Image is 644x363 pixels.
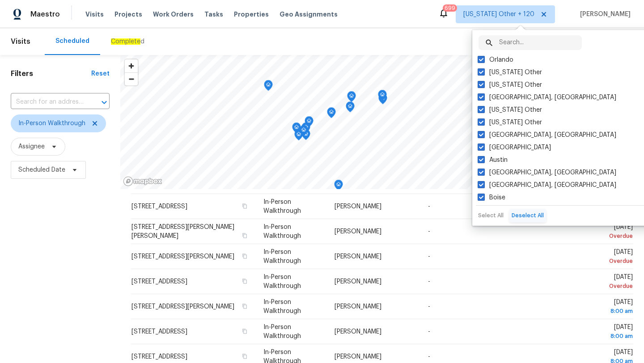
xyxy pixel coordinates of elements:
label: [US_STATE] Other [478,106,542,114]
span: [PERSON_NAME] [335,228,381,235]
span: [STREET_ADDRESS] [131,329,187,335]
span: [STREET_ADDRESS][PERSON_NAME] [131,304,234,310]
div: Overdue [579,282,633,291]
div: Map marker [334,180,343,194]
label: [GEOGRAPHIC_DATA], [GEOGRAPHIC_DATA] [478,93,616,102]
button: Copy Address [241,327,249,335]
button: Copy Address [241,302,249,310]
span: In-Person Walkthrough [18,119,85,128]
span: In-Person Walkthrough [263,224,301,239]
ah_el_jm_1744037177693: Complete [111,38,140,45]
span: - [428,329,430,335]
label: [US_STATE] Other [478,80,542,89]
label: [US_STATE] Other [478,118,542,127]
button: Copy Address [241,277,249,285]
div: Map marker [292,122,301,136]
span: Visits [85,10,104,19]
span: - [428,354,430,360]
label: [GEOGRAPHIC_DATA], [GEOGRAPHIC_DATA] [478,168,616,177]
span: Projects [114,10,142,19]
button: Copy Address [241,232,249,240]
h1: Filters [11,69,91,78]
div: Map marker [301,122,310,136]
span: Geo Assignments [280,10,338,19]
span: Visits [11,32,30,51]
div: Overdue [579,232,633,241]
span: [PERSON_NAME] [335,253,381,260]
label: [GEOGRAPHIC_DATA] [478,143,551,152]
span: [DATE] [579,274,633,291]
div: Map marker [294,130,303,144]
span: [STREET_ADDRESS][PERSON_NAME][PERSON_NAME] [131,224,234,239]
div: 8:00 am [579,307,633,316]
label: Orlando [478,55,513,64]
span: In-Person Walkthrough [263,249,301,264]
span: [PERSON_NAME] [335,304,381,310]
label: Austin [478,156,508,165]
span: [DATE] [579,299,633,316]
button: Copy Address [241,352,249,360]
div: 8:00 am [579,332,633,341]
span: In-Person Walkthrough [263,324,301,339]
div: Map marker [327,107,336,121]
span: - [428,203,430,210]
span: Work Orders [153,10,194,19]
label: [US_STATE] Other [478,68,542,77]
div: Map marker [347,91,356,105]
label: Boise [478,193,505,202]
span: [STREET_ADDRESS] [131,354,187,360]
span: [PERSON_NAME] [335,279,381,285]
span: - [428,279,430,285]
span: Scheduled Date [18,165,65,174]
div: Reset [91,69,110,78]
span: In-Person Walkthrough [263,299,301,314]
span: - [428,253,430,260]
span: In-Person Walkthrough [263,274,301,289]
div: Map marker [378,90,387,104]
span: [PERSON_NAME] [335,203,381,210]
button: Copy Address [241,252,249,260]
span: [STREET_ADDRESS][PERSON_NAME] [131,253,234,260]
div: d [111,37,144,46]
span: [STREET_ADDRESS] [131,279,187,285]
div: Map marker [346,101,355,115]
span: [US_STATE] Other + 120 [463,10,534,19]
span: [DATE] [579,224,633,241]
span: [PERSON_NAME] [576,10,631,19]
span: [DATE] [579,249,633,266]
a: Mapbox homepage [123,176,162,186]
span: [PERSON_NAME] [335,354,381,360]
span: Properties [234,10,269,19]
span: - [428,304,430,310]
span: - [428,228,430,235]
input: Search... [499,35,582,50]
span: In-Person Walkthrough [263,199,301,214]
div: 699 [445,4,455,13]
span: Maestro [30,10,60,19]
span: [DATE] [579,324,633,341]
span: [STREET_ADDRESS] [131,203,187,210]
span: Assignee [18,142,45,151]
div: Map marker [299,125,308,139]
label: [GEOGRAPHIC_DATA], [GEOGRAPHIC_DATA] [478,181,616,190]
button: Deselect All [509,209,546,222]
input: Search for an address... [11,95,85,109]
button: Copy Address [241,202,249,210]
button: Open [98,96,110,109]
div: Map marker [264,80,273,94]
span: Tasks [204,11,223,17]
button: Zoom in [125,59,138,72]
button: Zoom out [125,72,138,85]
div: Map marker [305,116,314,130]
label: [GEOGRAPHIC_DATA], [GEOGRAPHIC_DATA] [478,131,616,139]
span: [PERSON_NAME] [335,329,381,335]
div: Overdue [579,257,633,266]
div: Scheduled [55,37,89,46]
canvas: Map [120,55,630,189]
